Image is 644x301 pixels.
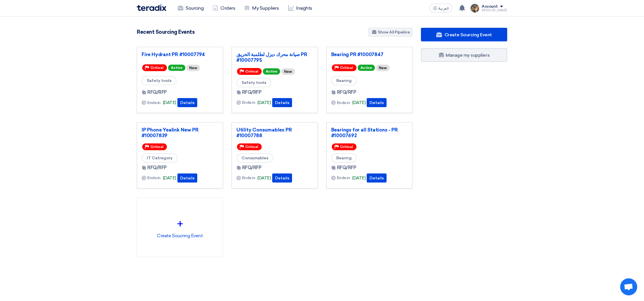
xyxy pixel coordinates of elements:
span: Critical [340,66,353,70]
div: New [376,65,390,71]
a: IP Phone Yealink New PR #10007839 [142,127,218,138]
span: [DATE] [257,175,271,181]
span: Bearing [331,76,357,85]
span: RFQ/RFP [337,89,356,96]
span: Ends in [337,100,350,106]
a: My Suppliers [240,2,283,14]
span: العربية [439,7,449,10]
a: Orders [208,2,240,14]
span: [DATE] [352,175,366,181]
span: Ends in [337,175,350,181]
span: Critical [245,145,258,149]
div: New [281,68,295,75]
span: IT Catregory [142,153,178,163]
span: Active [168,65,185,71]
span: Active [358,65,375,71]
button: Details [177,173,197,183]
span: RFQ/RFP [242,89,262,96]
span: RFQ/RFP [147,89,167,96]
span: Critical [150,66,163,70]
div: New [186,65,200,71]
span: RFQ/RFP [147,164,167,171]
span: Ends in [147,175,161,181]
button: العربية [429,4,452,13]
span: Safety tools [236,78,271,87]
span: Consumables [236,153,273,163]
span: Ends in [242,175,255,181]
a: Utility Consumables PR #10007788 [236,127,313,138]
button: Details [177,98,197,107]
span: [DATE] [163,175,176,181]
div: Create Soucring Event [142,202,218,252]
span: Critical [340,145,353,149]
a: Fire Hydrant PR #10007794 [142,52,218,57]
a: صيانة محرك ديزل لطلمبة الحريق PR #10007795 [236,52,313,63]
div: [PERSON_NAME] [482,9,507,12]
div: Account [482,4,498,9]
span: Critical [150,145,163,149]
span: Bearing [331,153,357,163]
span: Safety tools [142,76,177,85]
button: Details [367,98,387,107]
a: Sourcing [173,2,208,14]
a: Bearing PR #10007847 [331,52,408,57]
span: RFQ/RFP [242,164,262,171]
button: Details [367,173,387,183]
span: RFQ/RFP [337,164,356,171]
span: [DATE] [352,99,366,106]
span: Create Sourcing Event [444,32,492,37]
span: [DATE] [257,99,271,106]
img: file_1710751448746.jpg [470,4,479,13]
a: Show All Pipeline [368,28,412,37]
button: Details [272,98,292,107]
div: + [142,215,218,232]
span: Active [263,68,280,75]
h4: Recent Sourcing Events [137,29,194,35]
div: Open chat [620,278,637,295]
a: Manage my suppliers [421,48,507,62]
img: Teradix logo [137,5,166,11]
span: Ends in [242,99,255,105]
span: Critical [245,69,258,73]
span: Ends in [147,100,161,106]
button: Details [272,173,292,183]
span: [DATE] [163,99,176,106]
a: Bearings for all Stations - PR #10007692 [331,127,408,138]
a: Insights [284,2,317,14]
